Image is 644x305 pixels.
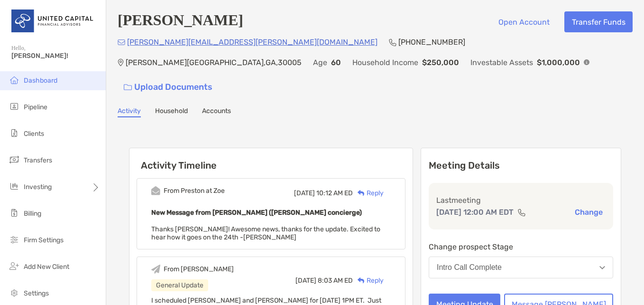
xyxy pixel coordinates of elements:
img: United Capital Logo [11,4,94,38]
p: [PERSON_NAME][GEOGRAPHIC_DATA] , GA , 30005 [126,57,302,68]
div: Reply [353,188,384,198]
button: Change [572,207,606,217]
img: Reply icon [358,190,365,196]
img: Reply icon [358,277,365,284]
div: Intro Call Complete [437,263,502,272]
span: [DATE] [294,189,315,197]
img: Info Icon [584,59,589,65]
div: From [PERSON_NAME] [164,265,234,273]
img: communication type [517,209,526,216]
a: Activity [118,107,141,117]
p: [PHONE_NUMBER] [398,36,465,48]
p: Last meeting [436,194,606,206]
span: Billing [24,210,41,218]
img: button icon [124,84,132,91]
p: Age [313,57,327,68]
span: Firm Settings [24,236,64,244]
span: Investing [24,183,52,191]
span: Clients [24,130,44,138]
h6: Activity Timeline [129,148,413,171]
img: pipeline icon [9,101,20,112]
span: Transfers [24,156,52,164]
img: Event icon [151,186,160,195]
img: billing icon [9,207,20,219]
p: Household Income [352,57,418,68]
img: dashboard icon [9,74,20,86]
img: Open dropdown arrow [599,266,605,269]
p: Meeting Details [429,160,613,172]
button: Open Account [491,11,557,32]
img: investing icon [9,181,20,192]
img: add_new_client icon [9,260,20,272]
p: $1,000,000 [537,57,580,68]
div: From Preston at Zoe [164,187,225,195]
img: transfers icon [9,154,20,165]
div: General Update [151,279,208,291]
button: Intro Call Complete [429,257,613,278]
img: Phone Icon [389,38,396,46]
span: Thanks [PERSON_NAME]! Awesome news, thanks for the update. Excited to hear how it goes on the 24t... [151,225,380,241]
img: clients icon [9,127,20,139]
img: Event icon [151,265,160,274]
span: Pipeline [24,103,47,111]
p: 60 [331,57,341,68]
span: [PERSON_NAME]! [11,52,100,60]
a: Upload Documents [118,77,219,97]
p: [PERSON_NAME][EMAIL_ADDRESS][PERSON_NAME][DOMAIN_NAME] [127,36,377,48]
p: [DATE] 12:00 AM EDT [436,206,514,218]
span: 8:03 AM ED [318,276,353,285]
img: Location Icon [118,59,124,67]
img: Email Icon [118,39,125,45]
span: Add New Client [24,263,69,271]
b: New Message from [PERSON_NAME] ([PERSON_NAME] concierge) [151,209,362,217]
span: Settings [24,289,49,297]
div: Reply [353,276,384,286]
button: Transfer Funds [564,11,633,32]
span: 10:12 AM ED [316,189,353,197]
p: Investable Assets [470,57,533,68]
span: [DATE] [295,276,316,285]
p: Change prospect Stage [429,241,613,253]
span: Dashboard [24,76,57,85]
img: firm-settings icon [9,234,20,245]
a: Accounts [202,107,231,117]
p: $250,000 [422,57,459,68]
img: settings icon [9,287,20,298]
h4: [PERSON_NAME] [118,11,243,32]
a: Household [155,107,188,117]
